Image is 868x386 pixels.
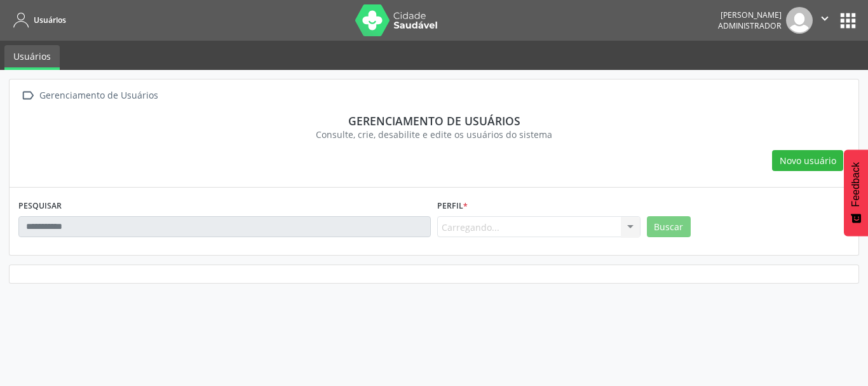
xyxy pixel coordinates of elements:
button: Novo usuário [772,150,843,172]
a: Usuários [4,45,60,70]
div: Gerenciamento de Usuários [37,86,160,105]
button: Buscar [647,216,691,238]
span: Novo usuário [780,154,836,167]
div: Gerenciamento de usuários [27,114,841,128]
div: [PERSON_NAME] [718,10,782,20]
label: PESQUISAR [18,196,62,216]
label: Perfil [437,196,468,216]
span: Usuários [34,15,66,25]
a:  Gerenciamento de Usuários [18,86,160,105]
span: Feedback [850,162,862,207]
button:  [813,7,837,34]
span: Administrador [718,20,782,31]
button: apps [837,10,859,32]
div: Consulte, crie, desabilite e edite os usuários do sistema [27,128,841,141]
i:  [18,86,37,105]
i:  [818,11,832,25]
a: Usuários [9,10,66,31]
button: Feedback - Mostrar pesquisa [844,149,868,236]
img: img [786,7,813,34]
